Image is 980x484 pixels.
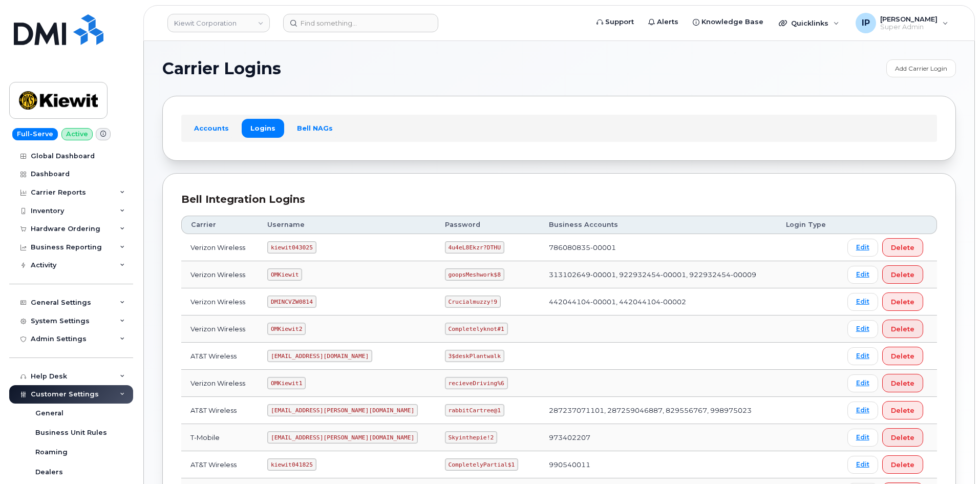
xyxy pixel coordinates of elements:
td: AT&T Wireless [181,397,258,424]
button: Delete [882,455,923,474]
td: 442044104-00001, 442044104-00002 [540,288,777,315]
button: Delete [882,374,923,392]
a: Edit [847,293,878,311]
span: Delete [891,243,914,252]
td: AT&T Wireless [181,451,258,478]
code: kiewit041825 [267,458,316,471]
td: Verizon Wireless [181,261,258,288]
th: Password [436,216,540,234]
th: Login Type [777,216,838,234]
code: 4u4eL8Ekzr?DTHU [445,241,504,254]
button: Delete [882,238,923,257]
button: Delete [882,347,923,365]
a: Accounts [185,119,238,137]
th: Username [258,216,436,234]
td: AT&T Wireless [181,343,258,370]
code: rabbitCartree@1 [445,404,504,416]
a: Edit [847,429,878,447]
span: Delete [891,351,914,361]
button: Delete [882,265,923,284]
td: 973402207 [540,424,777,451]
code: Crucialmuzzy!9 [445,296,501,308]
td: T-Mobile [181,424,258,451]
code: 3$deskPlantwalk [445,350,504,362]
code: OMKiewit2 [267,323,306,335]
td: Verizon Wireless [181,370,258,397]
code: kiewit043025 [267,241,316,254]
span: Delete [891,270,914,280]
code: [EMAIL_ADDRESS][PERSON_NAME][DOMAIN_NAME] [267,431,418,444]
a: Bell NAGs [288,119,342,137]
span: Carrier Logins [162,61,281,76]
a: Edit [847,266,878,284]
button: Delete [882,292,923,311]
span: Delete [891,433,914,443]
th: Business Accounts [540,216,777,234]
code: [EMAIL_ADDRESS][DOMAIN_NAME] [267,350,372,362]
td: 287237071101, 287259046887, 829556767, 998975023 [540,397,777,424]
a: Edit [847,320,878,338]
span: Delete [891,297,914,307]
code: goopsMeshwork$8 [445,268,504,281]
a: Edit [847,456,878,474]
button: Delete [882,320,923,338]
code: OMKiewit1 [267,377,306,389]
iframe: Messenger Launcher [935,439,972,476]
code: [EMAIL_ADDRESS][PERSON_NAME][DOMAIN_NAME] [267,404,418,416]
code: DMINCVZW0814 [267,296,316,308]
a: Edit [847,402,878,419]
td: Verizon Wireless [181,315,258,343]
a: Edit [847,347,878,365]
button: Delete [882,428,923,447]
td: Verizon Wireless [181,288,258,315]
a: Logins [242,119,284,137]
a: Add Carrier Login [886,59,956,77]
td: Verizon Wireless [181,234,258,261]
th: Carrier [181,216,258,234]
a: Edit [847,239,878,257]
code: recieveDriving%6 [445,377,508,389]
code: CompletelyPartial$1 [445,458,518,471]
span: Delete [891,406,914,415]
div: Bell Integration Logins [181,192,937,207]
code: Completelyknot#1 [445,323,508,335]
td: 313102649-00001, 922932454-00001, 922932454-00009 [540,261,777,288]
code: OMKiewit [267,268,302,281]
a: Edit [847,374,878,392]
button: Delete [882,401,923,419]
td: 990540011 [540,451,777,478]
td: 786080835-00001 [540,234,777,261]
span: Delete [891,460,914,470]
code: Skyinthepie!2 [445,431,497,444]
span: Delete [891,378,914,388]
span: Delete [891,324,914,334]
